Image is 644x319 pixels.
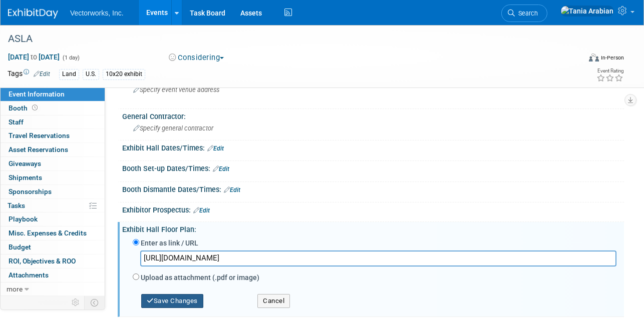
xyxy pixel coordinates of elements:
[59,69,79,79] div: Land
[224,186,240,193] a: Edit
[165,52,228,63] button: Considering
[1,254,105,268] a: ROI, Objectives & ROO
[1,226,105,240] a: Misc. Expenses & Credits
[9,104,40,112] span: Booth
[1,282,105,296] a: more
[213,165,229,172] a: Edit
[1,129,105,142] a: Travel Reservations
[8,201,25,209] span: Tasks
[9,215,38,223] span: Playbook
[62,54,80,61] span: (1 day)
[1,115,105,129] a: Staff
[8,8,58,18] img: ExhibitDay
[1,87,105,101] a: Event Information
[1,171,105,184] a: Shipments
[515,9,538,17] span: Search
[122,202,624,215] div: Exhibitor Prospectus:
[596,68,623,73] div: Event Rating
[1,268,105,282] a: Attachments
[83,69,99,79] div: U.S.
[141,272,259,282] label: Upload as attachment (.pdf or image)
[1,157,105,170] a: Giveaways
[103,69,145,79] div: 10x20 exhibit
[67,296,85,309] td: Personalize Event Tab Strip
[9,145,68,153] span: Asset Reservations
[9,90,65,98] span: Event Information
[501,4,547,22] a: Search
[560,5,614,16] img: Tania Arabian
[1,185,105,198] a: Sponsorships
[193,207,210,214] a: Edit
[85,296,105,309] td: Toggle Event Tabs
[122,161,624,174] div: Booth Set-up Dates/Times:
[600,54,624,61] div: In-Person
[141,294,203,308] button: Save Changes
[9,229,87,237] span: Misc. Expenses & Credits
[9,159,41,167] span: Giveaways
[257,294,290,308] button: Cancel
[122,109,624,121] div: General Contractor:
[1,199,105,212] a: Tasks
[7,285,23,293] span: more
[589,53,599,61] img: Format-Inperson.png
[141,238,198,248] label: Enter as link / URL
[122,182,624,195] div: Booth Dismantle Dates/Times:
[9,243,31,251] span: Budget
[9,257,76,265] span: ROI, Objectives & ROO
[122,222,624,234] div: Exhibit Hall Floor Plan:
[8,52,60,61] span: [DATE] [DATE]
[9,187,52,195] span: Sponsorships
[34,70,50,77] a: Edit
[1,101,105,115] a: Booth
[5,30,571,48] div: ASLA
[9,271,49,279] span: Attachments
[70,9,124,17] span: Vectorworks, Inc.
[1,212,105,226] a: Playbook
[133,124,213,132] span: Specify general contractor
[30,104,40,111] span: Booth not reserved yet
[1,240,105,254] a: Budget
[29,53,39,61] span: to
[133,86,219,93] span: Specify event venue address
[534,52,624,67] div: Event Format
[122,140,624,153] div: Exhibit Hall Dates/Times:
[1,143,105,156] a: Asset Reservations
[9,131,70,139] span: Travel Reservations
[9,118,24,126] span: Staff
[8,68,50,80] td: Tags
[207,145,224,152] a: Edit
[9,173,42,181] span: Shipments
